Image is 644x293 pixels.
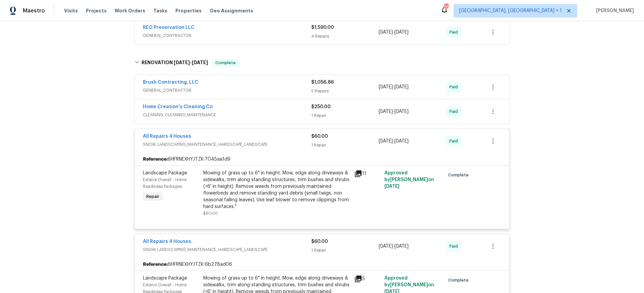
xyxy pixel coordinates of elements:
[379,139,393,143] span: [DATE]
[593,7,634,14] span: [PERSON_NAME]
[354,170,380,178] div: 11
[144,193,162,200] span: Repair
[143,261,168,268] b: Reference:
[64,7,78,14] span: Visits
[311,88,379,94] div: 5 Repairs
[311,104,331,109] span: $250.00
[379,244,393,249] span: [DATE]
[311,134,328,139] span: $60.00
[203,170,350,210] div: Mowing of grass up to 6" in height. Mow, edge along driveways & sidewalks, trim along standing st...
[143,25,195,30] a: REO Preservation LLC
[449,108,461,115] span: Paid
[135,153,509,165] div: 6HFRNEXHYJTZK-7045aa1d9
[174,60,208,65] span: -
[143,112,311,118] span: CLEANING, CLEANING_MAINTENANCE
[449,243,461,250] span: Paid
[394,139,409,143] span: [DATE]
[86,7,107,14] span: Projects
[143,171,187,175] span: Landscape Package
[379,138,409,144] span: -
[379,108,409,115] span: -
[449,84,461,90] span: Paid
[143,239,191,244] a: All Repairs 4 Houses
[394,109,409,114] span: [DATE]
[449,138,461,144] span: Paid
[379,29,409,36] span: -
[384,171,434,189] span: Approved by [PERSON_NAME] on
[394,30,409,35] span: [DATE]
[143,141,311,148] span: SNOW, LANDSCAPING_MAINTENANCE, HARDSCAPE_LANDSCAPE
[354,275,380,283] div: 5
[379,84,409,90] span: -
[142,59,208,67] h6: RENOVATION
[143,276,187,281] span: Landscape Package
[444,4,448,11] div: 20
[459,7,562,14] span: [GEOGRAPHIC_DATA], [GEOGRAPHIC_DATA] + 1
[174,60,190,65] span: [DATE]
[132,52,512,74] div: RENOVATION [DATE]-[DATE]Complete
[311,80,334,85] span: $1,056.86
[311,33,379,40] div: 4 Repairs
[448,172,471,178] span: Complete
[448,277,471,284] span: Complete
[143,156,168,163] b: Reference:
[379,243,409,250] span: -
[153,8,167,13] span: Tasks
[311,142,379,149] div: 1 Repair
[143,104,213,109] a: Home Creation's Cleaning Co
[379,30,393,35] span: [DATE]
[115,7,145,14] span: Work Orders
[192,60,208,65] span: [DATE]
[203,211,218,215] span: $60.00
[143,32,311,39] span: GENERAL_CONTRACTOR
[311,112,379,119] div: 1 Repair
[213,59,238,66] span: Complete
[143,87,311,94] span: GENERAL_CONTRACTOR
[210,7,253,14] span: Geo Assignments
[143,80,198,85] a: Brush Contracting, LLC
[394,85,409,89] span: [DATE]
[379,109,393,114] span: [DATE]
[384,184,399,189] span: [DATE]
[394,244,409,249] span: [DATE]
[311,239,328,244] span: $60.00
[23,7,45,14] span: Maestro
[175,7,202,14] span: Properties
[143,246,311,253] span: SNOW, LANDSCAPING_MAINTENANCE, HARDSCAPE_LANDSCAPE
[311,25,334,30] span: $1,590.00
[449,29,461,36] span: Paid
[135,258,509,270] div: 6HFRNEXHYJTZK-6b278ad06
[311,247,379,254] div: 1 Repair
[379,85,393,89] span: [DATE]
[143,134,191,139] a: All Repairs 4 Houses
[143,178,186,189] span: Exterior Overall - Home Readiness Packages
